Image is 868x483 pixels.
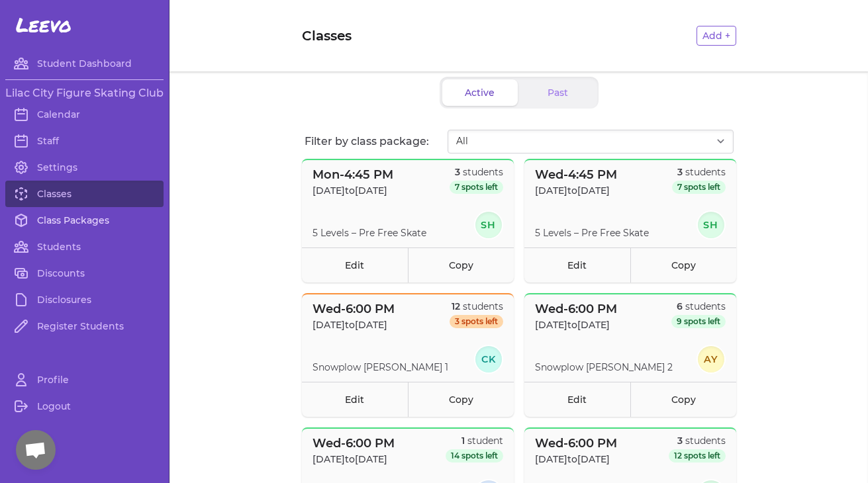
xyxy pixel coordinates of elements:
a: Staff [5,128,164,154]
p: Wed - 6:00 PM [313,300,395,318]
p: students [669,434,726,447]
span: Leevo [16,13,72,37]
a: Register Students [5,313,164,339]
span: 6 [677,300,683,312]
p: Wed - 4:45 PM [535,165,617,184]
p: students [450,300,503,313]
button: Add + [697,26,736,46]
p: [DATE] to [DATE] [313,184,393,197]
p: [DATE] to [DATE] [535,184,617,197]
a: Student Dashboard [5,50,164,77]
a: Profile [5,367,164,393]
span: 3 [677,166,683,178]
a: Edit [302,382,408,417]
a: Edit [524,247,630,283]
span: 9 spots left [671,315,726,328]
a: Copy [408,247,514,283]
p: students [672,165,726,179]
a: Settings [5,154,164,181]
button: Active [442,79,518,106]
p: Mon - 4:45 PM [313,165,393,184]
a: Classes [5,181,164,207]
p: [DATE] to [DATE] [313,318,395,331]
text: SH [703,219,719,231]
span: 14 spots left [446,449,503,462]
a: Calendar [5,101,164,128]
span: 3 spots left [450,315,503,328]
p: Wed - 6:00 PM [535,300,617,318]
h3: Lilac City Figure Skating Club [5,85,164,101]
a: Edit [524,382,630,417]
p: [DATE] to [DATE] [535,453,617,466]
text: AY [702,353,718,365]
p: student [446,434,503,447]
text: CK [481,353,496,365]
p: Filter by class package: [305,134,448,150]
a: Copy [408,382,514,417]
p: 5 Levels – Pre Free Skate [313,226,426,240]
a: Disclosures [5,286,164,313]
text: SH [481,219,497,231]
a: Copy [630,247,736,283]
a: Copy [630,382,736,417]
p: students [450,165,503,179]
p: Snowplow [PERSON_NAME] 1 [313,361,448,374]
p: students [671,300,726,313]
span: 12 spots left [669,449,726,462]
button: Past [520,79,596,106]
div: Open chat [16,430,56,470]
p: Wed - 6:00 PM [313,434,395,453]
span: 1 [461,435,465,447]
p: Wed - 6:00 PM [535,434,617,453]
a: Logout [5,393,164,419]
a: Discounts [5,260,164,286]
span: 12 [452,300,460,312]
span: 7 spots left [450,181,503,194]
p: Snowplow [PERSON_NAME] 2 [535,361,673,374]
p: [DATE] to [DATE] [313,453,395,466]
a: Edit [302,247,408,283]
span: 7 spots left [672,181,726,194]
span: 3 [455,166,460,178]
p: [DATE] to [DATE] [535,318,617,331]
a: Students [5,234,164,260]
p: 5 Levels – Pre Free Skate [535,226,649,240]
span: 3 [677,435,683,447]
a: Class Packages [5,207,164,234]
